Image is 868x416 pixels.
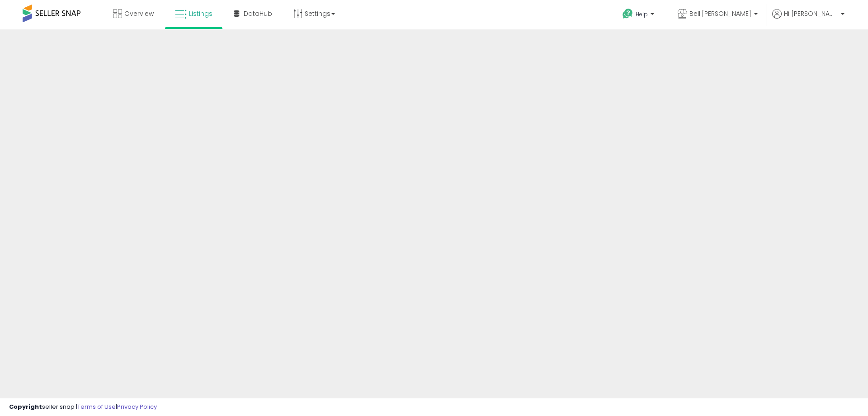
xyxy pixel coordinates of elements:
[117,402,157,411] a: Privacy Policy
[636,10,648,18] span: Help
[9,403,157,411] div: seller snap | |
[189,9,212,18] span: Listings
[772,9,844,29] a: Hi [PERSON_NAME]
[77,402,116,411] a: Terms of Use
[9,402,42,411] strong: Copyright
[615,1,663,29] a: Help
[622,8,633,19] i: Get Help
[124,9,154,18] span: Overview
[244,9,272,18] span: DataHub
[689,9,751,18] span: Bell'[PERSON_NAME]
[784,9,838,18] span: Hi [PERSON_NAME]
